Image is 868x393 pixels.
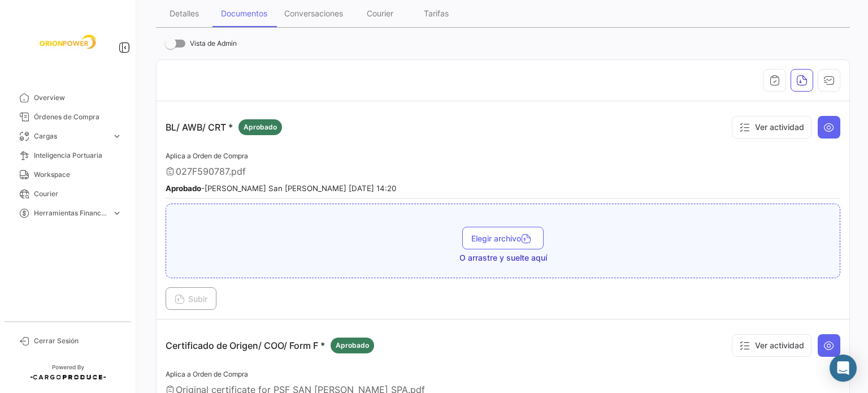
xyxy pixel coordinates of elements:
[176,166,246,177] span: 027F590787.pdf
[34,208,107,218] span: Herramientas Financieras
[166,338,374,353] p: Certificado de Origen/ COO/ Form F *
[471,234,535,243] span: Elegir archivo
[166,152,248,160] span: Aplica a Orden de Compra
[830,355,857,382] div: Abrir Intercom Messenger
[732,334,811,357] button: Ver actividad
[190,37,237,50] span: Vista de Admin
[462,227,544,249] button: Elegir archivo
[166,119,282,135] p: BL/ AWB/ CRT *
[284,8,343,18] div: Conversaciones
[166,370,248,378] span: Aplica a Orden de Compra
[221,8,267,18] div: Documentos
[336,340,369,351] span: Aprobado
[34,112,122,122] span: Órdenes de Compra
[9,107,127,127] a: Órdenes de Compra
[34,93,122,103] span: Overview
[170,8,199,18] div: Detalles
[459,252,547,264] span: O arrastre y suelte aquí
[34,150,122,161] span: Inteligencia Portuaria
[34,131,107,141] span: Cargas
[112,208,122,218] span: expand_more
[9,165,127,184] a: Workspace
[732,116,811,139] button: Ver actividad
[424,8,449,18] div: Tarifas
[34,189,122,199] span: Courier
[367,8,393,18] div: Courier
[166,184,201,193] b: Aprobado
[166,184,396,193] small: - [PERSON_NAME] San [PERSON_NAME] [DATE] 14:20
[40,14,96,70] img: f26a05d0-2fea-4301-a0f6-b8409df5d1eb.jpeg
[244,122,277,132] span: Aprobado
[112,131,122,141] span: expand_more
[9,146,127,165] a: Inteligencia Portuaria
[34,170,122,180] span: Workspace
[9,88,127,107] a: Overview
[34,336,122,346] span: Cerrar Sesión
[9,184,127,204] a: Courier
[175,294,207,304] span: Subir
[166,287,216,310] button: Subir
